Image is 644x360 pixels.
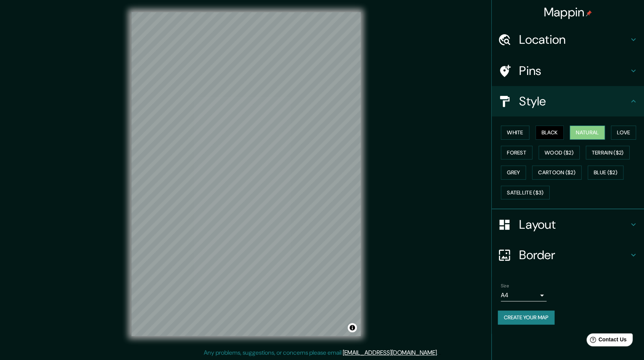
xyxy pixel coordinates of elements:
[501,186,550,200] button: Satellite ($3)
[498,311,555,325] button: Create your map
[519,217,629,232] h4: Layout
[519,94,629,109] h4: Style
[204,348,438,357] p: Any problems, suggestions, or concerns please email .
[492,24,644,55] div: Location
[439,348,441,357] div: .
[501,146,532,160] button: Forest
[131,12,361,336] canvas: Map
[570,126,605,140] button: Natural
[492,56,644,86] div: Pins
[519,63,629,78] h4: Pins
[492,209,644,240] div: Layout
[501,126,529,140] button: White
[501,166,526,180] button: Grey
[519,247,629,263] h4: Border
[586,146,630,160] button: Terrain ($2)
[519,32,629,47] h4: Location
[535,126,564,140] button: Black
[532,166,582,180] button: Cartoon ($2)
[501,289,547,301] div: A4
[539,146,580,160] button: Wood ($2)
[544,5,592,20] h4: Mappin
[586,10,592,16] img: pin-icon.png
[492,86,644,116] div: Style
[576,330,636,352] iframe: Help widget launcher
[348,323,357,332] button: Toggle attribution
[438,348,439,357] div: .
[501,283,509,289] label: Size
[588,166,623,180] button: Blue ($2)
[343,349,437,357] a: [EMAIL_ADDRESS][DOMAIN_NAME]
[611,126,636,140] button: Love
[492,240,644,270] div: Border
